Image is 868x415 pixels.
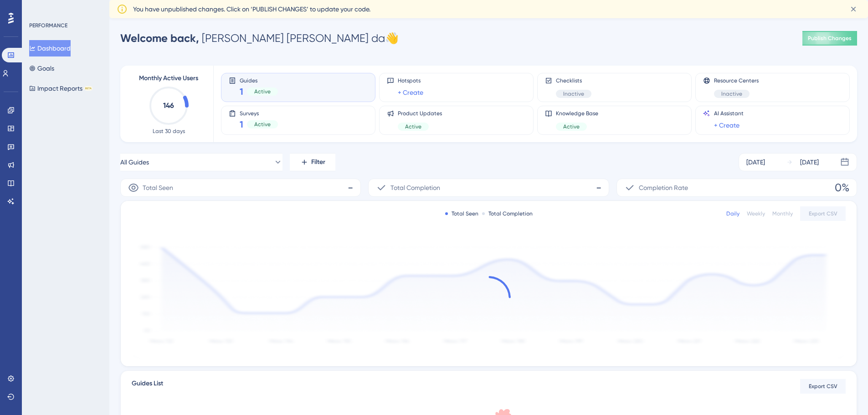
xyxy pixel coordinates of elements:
[311,157,325,168] span: Filter
[29,80,92,97] button: Impact ReportsBETA
[809,210,837,217] span: Export CSV
[746,157,765,168] div: [DATE]
[563,90,584,97] span: Inactive
[240,110,278,116] span: Surveys
[84,86,92,91] div: BETA
[747,210,765,217] div: Weekly
[240,118,243,131] span: 1
[390,182,440,193] span: Total Completion
[120,31,399,46] div: [PERSON_NAME] [PERSON_NAME] da 👋
[153,128,185,135] span: Last 30 days
[29,22,67,29] div: PERFORMANCE
[639,182,688,193] span: Completion Rate
[254,88,271,95] span: Active
[133,4,370,15] span: You have unpublished changes. Click on ‘PUBLISH CHANGES’ to update your code.
[714,120,740,131] a: + Create
[398,77,423,84] span: Hotspots
[800,206,846,221] button: Export CSV
[348,180,353,195] span: -
[120,157,149,168] span: All Guides
[556,110,598,117] span: Knowledge Base
[721,90,742,97] span: Inactive
[835,180,849,195] span: 0%
[29,40,71,56] button: Dashboard
[808,35,852,42] span: Publish Changes
[240,85,243,98] span: 1
[132,378,163,395] span: Guides List
[800,157,819,168] div: [DATE]
[139,73,198,84] span: Monthly Active Users
[800,379,846,394] button: Export CSV
[143,182,173,193] span: Total Seen
[254,121,271,128] span: Active
[563,123,580,130] span: Active
[714,110,744,117] span: AI Assistant
[120,31,199,45] span: Welcome back,
[405,123,421,130] span: Active
[482,210,533,217] div: Total Completion
[772,210,793,217] div: Monthly
[398,110,442,117] span: Product Updates
[290,153,335,171] button: Filter
[726,210,740,217] div: Daily
[556,77,591,84] span: Checklists
[596,180,601,195] span: -
[445,210,478,217] div: Total Seen
[163,101,174,110] text: 146
[29,60,54,77] button: Goals
[120,153,282,171] button: All Guides
[714,77,759,84] span: Resource Centers
[809,383,837,390] span: Export CSV
[240,77,278,83] span: Guides
[802,31,857,46] button: Publish Changes
[398,87,423,98] a: + Create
